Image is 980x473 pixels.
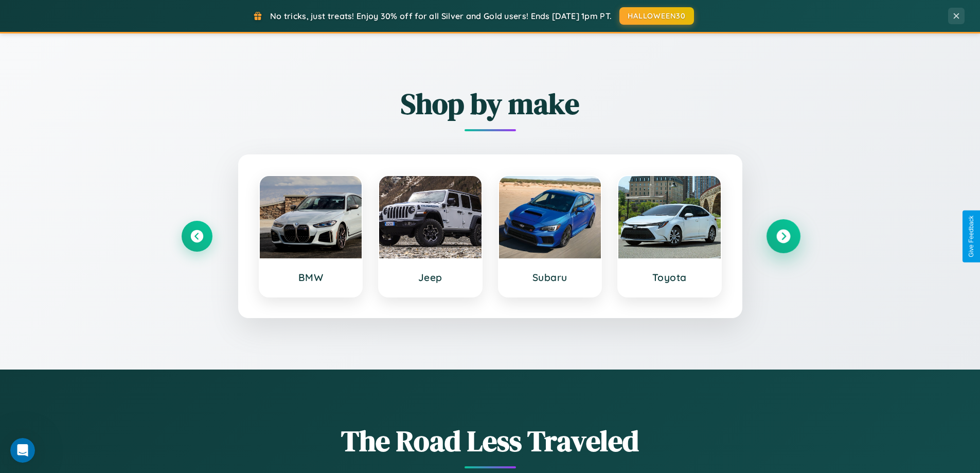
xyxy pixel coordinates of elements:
h3: Toyota [629,271,710,284]
iframe: Intercom live chat [10,438,35,463]
span: No tricks, just treats! Enjoy 30% off for all Silver and Gold users! Ends [DATE] 1pm PT. [270,11,612,21]
button: HALLOWEEN30 [619,7,694,25]
h3: Subaru [509,271,591,284]
h1: The Road Less Traveled [182,421,799,461]
h3: Jeep [389,271,471,284]
div: Give Feedback [968,216,975,257]
h3: BMW [270,271,352,284]
h2: Shop by make [182,84,799,124]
